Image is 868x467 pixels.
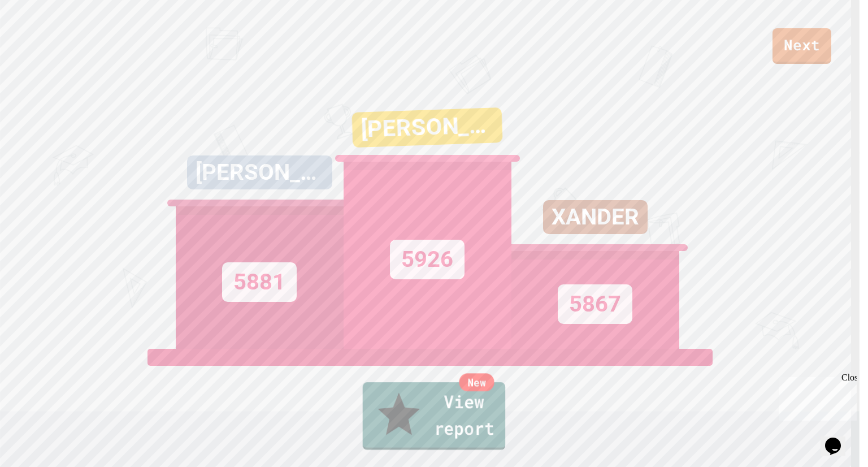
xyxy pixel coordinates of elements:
[187,155,332,189] div: [PERSON_NAME]
[363,382,506,450] a: View report
[390,240,465,279] div: 5926
[772,28,831,64] a: Next
[821,422,857,456] iframe: chat widget
[222,262,297,302] div: 5881
[5,5,78,72] div: Chat with us now!Close
[543,200,648,234] div: XANDER
[459,373,494,391] div: New
[774,373,857,421] iframe: chat widget
[351,107,502,148] div: [PERSON_NAME]
[558,284,632,324] div: 5867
